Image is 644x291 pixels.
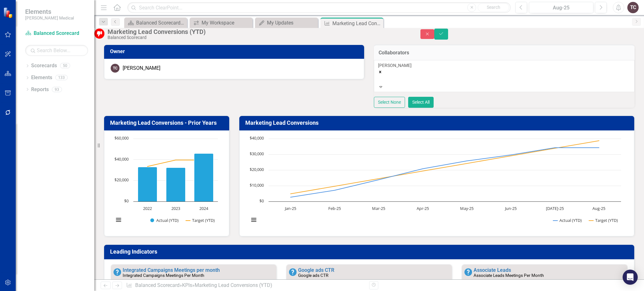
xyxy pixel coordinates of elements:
small: Associate Leads Meetings Per Month [474,273,544,278]
text: May-25 [460,206,474,211]
button: Show Target (YTD) [589,217,618,223]
small: Integrated Campaigns Meetings Per Month [123,273,204,278]
div: Marketing Lead Conversions (YTD) [332,19,382,27]
button: Show Actual (YTD) [553,217,582,223]
a: Balanced Scorecard [25,30,88,37]
div: Marketing Lead Conversions (YTD) [108,28,408,35]
img: No Information [464,268,472,276]
h3: Owner [110,49,360,54]
a: Google ads CTR [298,267,334,273]
button: TC [627,2,639,13]
a: My Updates [257,19,316,27]
text: $20,000 [250,167,264,172]
svg: Interactive chart [246,135,624,230]
span: Search [487,5,500,10]
button: Select None [374,97,405,108]
div: Chart. Highcharts interactive chart. [111,135,223,230]
input: Search Below... [25,45,88,56]
a: KPIs [182,282,192,288]
small: Google ads CTR [298,273,328,278]
div: 133 [55,75,68,80]
div: [PERSON_NAME] [378,62,630,69]
text: 2022 [143,206,152,211]
text: $0 [259,198,264,204]
text: $0 [124,198,129,204]
button: View chart menu, Chart [114,216,123,224]
h3: Leading Indicators [110,249,630,255]
a: Reports [31,86,49,93]
a: Balanced Scorecard Welcome Page [126,19,186,27]
text: 2023 [171,206,180,211]
div: Balanced Scorecard Welcome Page [136,19,186,27]
img: ClearPoint Strategy [3,7,14,18]
text: Jan-25 [284,206,296,211]
div: Marketing Lead Conversions (YTD) [195,282,272,288]
a: Scorecards [31,62,57,69]
a: My Workspace [191,19,251,27]
text: $10,000 [250,182,264,188]
button: Search [478,3,509,12]
div: Remove Adran Gandarilla [378,69,630,75]
div: TC [111,64,119,73]
span: Elements [25,8,74,15]
button: View chart menu, Chart [249,216,258,224]
div: 93 [52,87,62,92]
text: 2024 [199,206,208,211]
path: 2023, 32,367. Actual (YTD). [166,167,186,201]
path: 2022, 32,865. Actual (YTD). [138,167,157,201]
text: Mar-25 [372,206,385,211]
path: 2024, 45,728. Actual (YTD). [194,153,214,201]
small: [PERSON_NAME] Medical [25,15,74,20]
a: Balanced Scorecard [135,282,180,288]
text: $40,000 [250,135,264,141]
svg: Interactive chart [111,135,221,230]
div: Chart. Highcharts interactive chart. [246,135,628,230]
a: Integrated Campaigns Meetings per month [123,267,220,273]
text: [DATE]-25 [546,206,564,211]
h3: Collaborators [379,50,630,56]
img: No Information [114,268,121,276]
h3: Marketing Lead Conversions - Prior Years [110,120,225,126]
text: $30,000 [250,151,264,156]
text: $20,000 [114,177,129,183]
text: Feb-25 [328,206,341,211]
img: No Information [289,268,297,276]
img: Below Target [94,29,104,39]
button: Show Actual (YTD) [150,217,179,223]
div: 50 [60,63,70,69]
div: Open Intercom Messenger [623,270,638,285]
a: Elements [31,74,52,81]
button: Show Target (YTD) [186,217,215,223]
input: Search ClearPoint... [127,2,511,13]
div: Balanced Scorecard [108,35,408,40]
div: [PERSON_NAME] [123,65,160,72]
div: Aug-25 [531,4,591,12]
g: Actual (YTD), series 1 of 2. Bar series with 3 bars. [138,153,214,201]
a: Associate Leads [474,267,511,273]
text: Aug-25 [592,206,605,211]
div: My Workspace [202,19,251,27]
button: Select All [408,97,434,108]
div: » » [126,282,364,289]
h3: Marketing Lead Conversions [245,120,631,126]
text: Apr-25 [416,206,429,211]
text: $40,000 [114,156,129,162]
div: My Updates [267,19,316,27]
text: Jun-25 [504,206,517,211]
button: Aug-25 [529,2,593,13]
text: $60,000 [114,135,129,141]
